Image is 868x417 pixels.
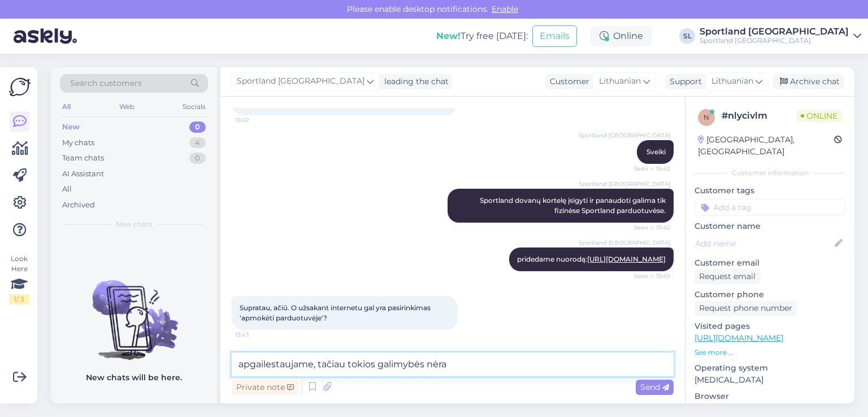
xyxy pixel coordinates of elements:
div: Customer [545,76,589,88]
div: leading the chat [380,76,449,88]
div: AI Assistant [62,168,104,180]
p: Customer phone [695,289,845,301]
span: Lithuanian [711,75,753,88]
div: Web [117,99,137,114]
span: Sportland dovanų kortelę įsigyti ir panaudoti galima tik fizinėse Sportland parduotuvėse. [480,196,667,215]
div: New [62,121,80,133]
div: Online [591,26,652,46]
span: Sportland [GEOGRAPHIC_DATA] [579,180,670,188]
div: Request email [695,269,760,284]
span: New chats [116,219,152,229]
div: My chats [62,137,94,149]
span: Seen ✓ 15:42 [628,164,670,173]
p: [MEDICAL_DATA] [695,374,845,386]
div: All [62,184,72,195]
span: Seen ✓ 15:42 [628,223,670,232]
img: No chats [51,260,217,362]
span: 15:43 [235,331,277,339]
img: Askly Logo [9,76,31,98]
div: Try free [DATE]: [436,29,528,43]
p: Visited pages [695,320,845,332]
span: Sportland [GEOGRAPHIC_DATA] [579,238,670,247]
p: New chats will be here. [86,372,182,384]
span: 15:42 [235,116,277,124]
span: Enable [488,4,522,14]
input: Add a tag [695,199,845,216]
div: Sportland [GEOGRAPHIC_DATA] [700,36,849,45]
span: Lithuanian [599,75,641,88]
div: [GEOGRAPHIC_DATA], [GEOGRAPHIC_DATA] [698,134,834,158]
p: See more ... [695,347,845,358]
div: Archived [62,199,95,211]
p: Customer name [695,220,845,232]
p: Chrome [TECHNICAL_ID] [695,402,845,414]
button: Emails [532,25,577,47]
p: Customer tags [695,185,845,197]
span: Supratau, ačiū. O užsakant internetu gal yra pasirinkimas 'apmokėti parduotuvėje'? [240,303,432,322]
a: [URL][DOMAIN_NAME] [587,255,666,263]
span: Sveiki [646,147,666,156]
div: # nlycivlm [722,109,796,123]
span: Search customers [70,77,142,89]
div: 4 [189,137,206,149]
div: Look Here [9,254,29,305]
div: Sportland [GEOGRAPHIC_DATA] [700,27,849,36]
div: Archive chat [773,74,844,89]
div: SL [679,28,695,44]
a: Sportland [GEOGRAPHIC_DATA]Sportland [GEOGRAPHIC_DATA] [700,27,861,45]
div: 1 / 3 [9,294,29,305]
div: Socials [180,99,208,114]
textarea: apgailestaujame, tačiau tokios galimybės nėr [232,353,674,376]
div: Private note [232,380,298,395]
b: New! [436,31,461,41]
div: Support [665,76,702,88]
a: [URL][DOMAIN_NAME] [695,333,783,343]
span: pridedame nuorodą: [517,255,666,263]
div: 0 [189,153,206,164]
span: n [704,113,709,121]
span: Online [796,110,842,122]
span: Send [640,382,669,392]
input: Add name [695,237,832,250]
p: Operating system [695,362,845,374]
div: 0 [189,121,206,133]
div: Customer information [695,168,845,178]
span: Sportland [GEOGRAPHIC_DATA] [237,75,364,88]
span: Seen ✓ 15:42 [628,272,670,280]
div: All [60,99,73,114]
div: Team chats [62,153,104,164]
p: Customer email [695,257,845,269]
div: Request phone number [695,301,797,316]
p: Browser [695,390,845,402]
span: Sportland [GEOGRAPHIC_DATA] [579,131,670,140]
